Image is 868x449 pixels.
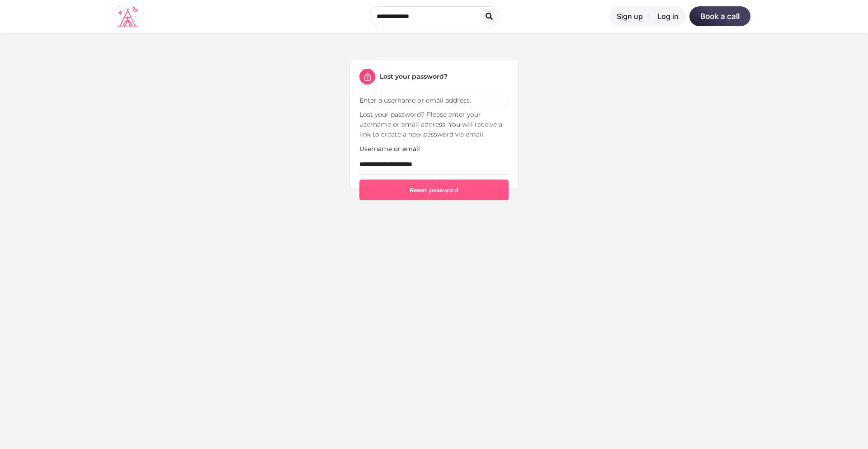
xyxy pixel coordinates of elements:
[380,72,448,81] h5: Lost your password?
[359,96,509,105] li: Enter a username or email address.
[359,109,509,139] p: Lost your password? Please enter your username or email address. You will receive a link to creat...
[609,6,650,26] a: Sign up
[650,6,686,26] a: Log in
[359,144,420,154] label: Username or email
[359,180,509,200] button: Reset password
[689,6,750,26] a: Book a call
